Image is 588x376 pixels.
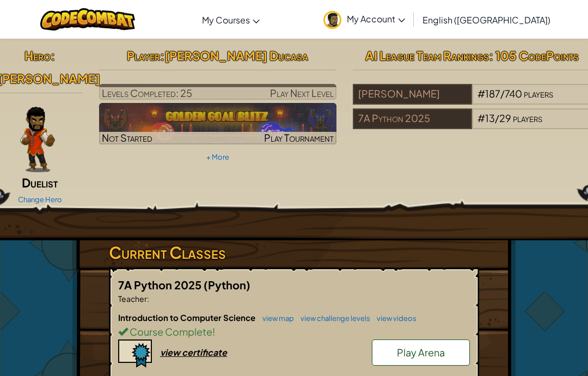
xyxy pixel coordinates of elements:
[485,87,500,100] span: 187
[397,346,445,359] span: Play Arena
[24,48,51,63] span: Hero
[147,294,149,304] span: :
[477,87,485,100] span: #
[118,312,257,323] span: Introduction to Computer Science
[202,14,250,26] span: My Courses
[102,131,152,144] span: Not Started
[353,84,471,105] div: [PERSON_NAME]
[477,112,485,124] span: #
[204,278,250,292] span: (Python)
[489,48,579,63] span: : 105 CodePoints
[295,314,370,323] a: view challenge levels
[365,48,489,63] span: AI League Team Rankings
[164,48,308,63] span: [PERSON_NAME] Ducasa
[118,278,204,292] span: 7A Python 2025
[118,294,147,304] span: Teacher
[499,112,511,124] span: 29
[264,131,334,144] span: Play Tournament
[127,48,160,63] span: Player
[347,13,405,25] span: My Account
[212,325,215,338] span: !
[99,103,337,144] img: Golden Goal
[500,87,505,100] span: /
[270,87,334,99] span: Play Next Level
[160,347,227,358] div: view certificate
[40,8,136,31] img: CodeCombat logo
[128,325,212,338] span: Course Complete
[524,87,553,100] span: players
[197,5,265,34] a: My Courses
[422,14,550,26] span: English ([GEOGRAPHIC_DATA])
[257,314,294,323] a: view map
[109,240,479,265] h3: Current Classes
[206,153,229,161] a: + More
[495,112,499,124] span: /
[18,195,62,204] a: Change Hero
[118,339,152,368] img: certificate-icon.png
[485,112,495,124] span: 13
[99,103,337,144] a: Not StartedPlay Tournament
[99,84,337,100] a: Play Next Level
[318,2,411,37] a: My Account
[118,347,227,358] a: view certificate
[323,11,341,29] img: avatar
[20,107,55,172] img: duelist-pose.png
[51,48,55,63] span: :
[505,87,522,100] span: 740
[513,112,542,124] span: players
[353,108,471,129] div: 7A Python 2025
[371,314,416,323] a: view videos
[102,87,192,99] span: Levels Completed: 25
[417,5,556,34] a: English ([GEOGRAPHIC_DATA])
[22,175,58,190] span: Duelist
[160,48,164,63] span: :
